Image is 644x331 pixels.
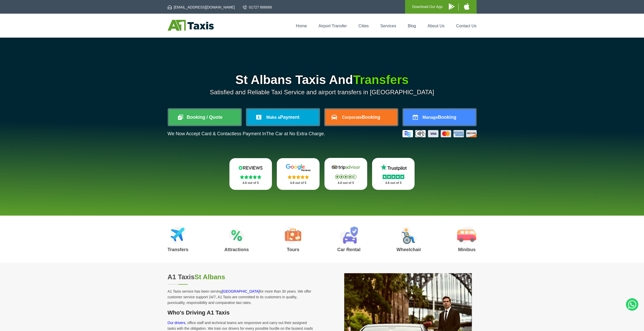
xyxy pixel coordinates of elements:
[456,24,476,28] a: Contact Us
[243,5,272,10] a: 01727 866666
[464,3,469,10] img: A1 Taxis iPhone App
[229,158,272,190] a: Reviews.io Stars 4.8 out of 5
[170,226,186,244] img: Airport Transfers
[342,115,362,120] span: Corporate
[288,175,309,179] img: Stars
[412,4,443,10] p: Download Our App
[168,74,477,86] h1: St Albans Taxis And
[168,273,316,281] h2: A1 Taxis
[319,24,347,28] a: Airport Transfer
[168,247,188,252] h3: Transfers
[340,226,358,244] img: Car Rental
[428,24,445,28] a: About Us
[283,164,314,172] img: Google
[330,164,361,171] img: Tripadvisor
[457,247,476,252] h3: Minibus
[380,24,396,28] a: Services
[457,226,476,244] img: Minibus
[401,226,417,244] img: Wheelchair
[378,180,409,186] p: 4.8 out of 5
[296,24,307,28] a: Home
[247,109,319,125] a: Make aPayment
[222,289,260,293] a: [GEOGRAPHIC_DATA]
[397,247,421,252] h3: Wheelchair
[335,175,356,179] img: Stars
[358,24,369,28] a: Cities
[383,175,404,179] img: Stars
[423,115,438,120] span: Manage
[224,247,249,252] h3: Attractions
[168,288,316,305] p: A1 Taxis service has been serving for more than 30 years. We offer customer service support 24/7,...
[169,109,241,125] a: Booking / Quote
[402,130,477,137] img: Credit And Debit Cards
[408,24,416,28] a: Blog
[330,180,362,186] p: 4.8 out of 5
[353,73,409,87] span: Transfers
[403,109,476,125] a: ManageBooking
[325,109,397,125] a: CorporateBooking
[229,226,244,244] img: Attractions
[337,247,360,252] h3: Car Rental
[282,180,314,186] p: 4.8 out of 5
[372,158,415,190] a: Trustpilot Stars 4.8 out of 5
[168,321,185,325] a: Our drivers
[235,164,266,172] img: Reviews.io
[378,164,409,171] img: Trustpilot
[168,89,477,96] p: Satisfied and Reliable Taxi Service and airport transfers in [GEOGRAPHIC_DATA]
[195,273,225,281] span: St Albans
[240,175,261,179] img: Stars
[285,247,301,252] h3: Tours
[168,309,316,316] h3: Who's Driving A1 Taxis
[235,180,267,186] p: 4.8 out of 5
[449,3,454,10] img: A1 Taxis Android App
[168,5,235,10] a: [EMAIL_ADDRESS][DOMAIN_NAME]
[324,158,367,190] a: Tripadvisor Stars 4.8 out of 5
[266,131,325,136] span: The Car at No Extra Charge.
[285,226,301,244] img: Tours
[168,131,325,137] p: We Now Accept Card & Contactless Payment In
[266,115,280,120] span: Make a
[277,158,320,190] a: Google Stars 4.8 out of 5
[168,20,214,31] img: A1 Taxis St Albans LTD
